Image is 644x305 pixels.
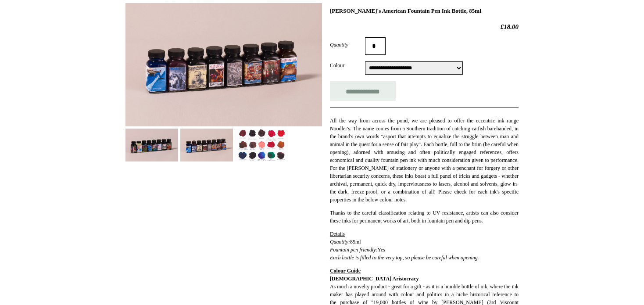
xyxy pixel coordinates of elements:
[125,129,178,161] img: Noodler's American Fountain Pen Ink Bottle, 85ml
[330,133,519,187] span: sport that attempts to equalize the struggle between man and animal in the quest for a sense of f...
[180,129,233,161] img: Noodler's American Fountain Pen Ink Bottle, 85ml
[330,239,350,245] em: Quantity:
[330,61,365,69] label: Colour
[330,41,365,49] label: Quantity
[235,129,288,161] img: Noodler's American Fountain Pen Ink Bottle, 85ml
[330,117,519,204] p: All the way from across the pond, we are pleased to offer the eccentric ink range Noodler's. The ...
[330,255,479,261] em: Each bottle is filled to the very top, so please be careful when opening.
[330,7,519,14] h1: [PERSON_NAME]'s American Fountain Pen Ink Bottle, 85ml
[330,276,419,282] strong: [DEMOGRAPHIC_DATA] Aristocracy
[330,230,519,262] p: 85ml Yes
[330,209,519,225] p: Thanks to the careful classification relating to UV resistance, artists can also consider these i...
[330,231,345,237] span: Details
[125,3,322,126] img: Noodler's American Fountain Pen Ink Bottle, 85ml
[330,247,378,253] em: Fountain pen friendly:
[330,23,519,31] h2: £18.00
[330,268,361,274] strong: Colour Guide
